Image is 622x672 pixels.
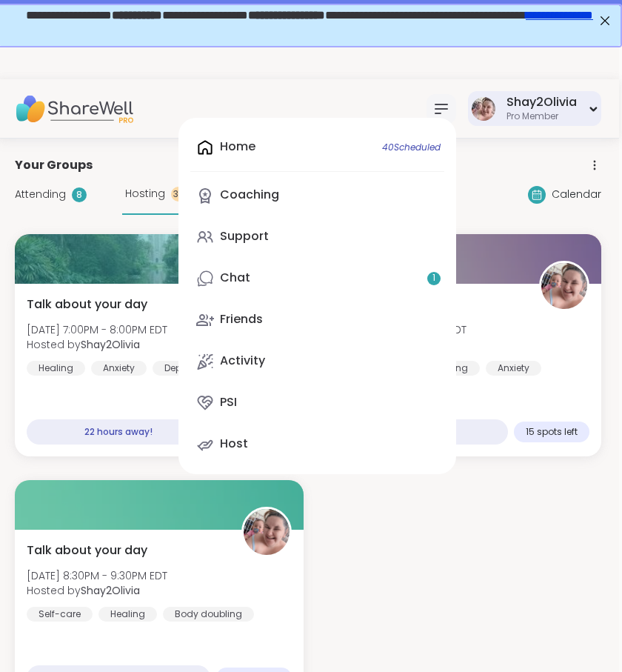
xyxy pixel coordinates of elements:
span: Attending [15,187,66,202]
span: [DATE] 8:30PM - 9:30PM EDT [27,568,167,583]
img: Shay2Olivia [244,509,290,555]
img: ShareWell Nav Logo [15,83,133,135]
a: Host [190,427,444,462]
img: Shay2Olivia [472,97,495,121]
b: Shay2Olivia [81,583,140,598]
div: PSI [220,394,237,410]
div: Shay2Olivia [506,94,577,110]
a: Support [190,219,444,255]
a: Activity [190,344,444,379]
span: Your Groups [15,156,93,174]
a: Coaching [190,178,444,213]
a: PSI [190,385,444,421]
img: Shay2Olivia [541,263,587,309]
span: 15 spots left [526,426,578,438]
div: Self-care [27,607,93,622]
div: Activity [220,353,265,369]
b: Shay2Olivia [81,337,140,352]
span: Talk about your day [27,296,147,313]
div: Healing [98,607,157,622]
span: Hosting [125,186,165,202]
div: Pro Member [506,110,577,123]
div: Coaching [220,187,279,203]
span: [DATE] 7:00PM - 8:00PM EDT [27,322,167,337]
div: 32 [171,187,186,202]
div: Support [220,228,269,244]
div: Healing [27,361,85,376]
div: Anxiety [91,361,147,376]
div: 8 [72,187,87,202]
span: Hosted by [27,337,167,352]
a: Chat1 [190,261,444,296]
div: Friends [220,311,263,327]
div: Depression [153,361,226,376]
a: Friends [190,302,444,338]
div: 22 hours away! [27,419,210,445]
span: Calendar [552,187,601,202]
span: Hosted by [27,583,167,598]
span: 1 [432,272,435,285]
div: Host [220,436,248,452]
div: Body doubling [163,607,254,622]
span: Talk about your day [27,542,147,559]
div: Anxiety [486,361,541,376]
div: Chat [220,270,250,286]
